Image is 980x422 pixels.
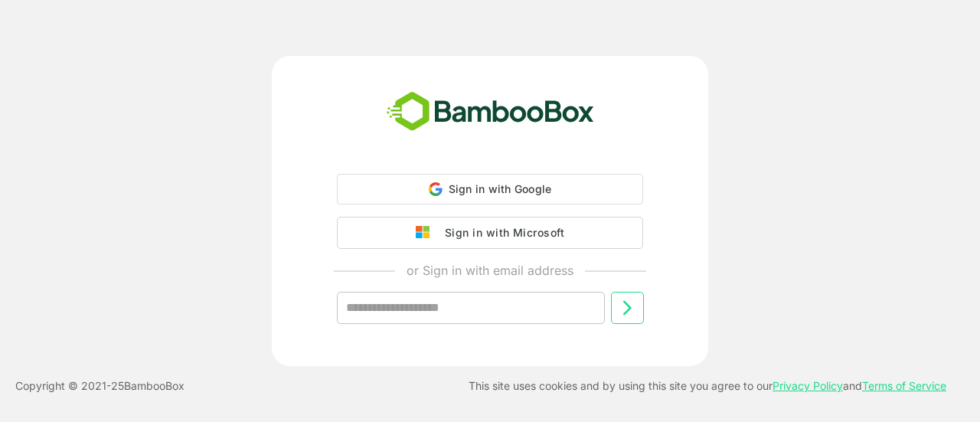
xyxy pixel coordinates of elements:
p: This site uses cookies and by using this site you agree to our and [469,377,946,395]
a: Privacy Policy [773,379,843,392]
div: Sign in with Microsoft [437,223,564,243]
button: Sign in with Microsoft [337,217,643,249]
p: Copyright © 2021- 25 BambooBox [15,377,185,395]
img: google [416,226,437,240]
div: Sign in with Google [337,174,643,204]
img: bamboobox [378,87,603,137]
p: or Sign in with email address [407,261,573,280]
span: Sign in with Google [449,182,552,195]
a: Terms of Service [862,379,946,392]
